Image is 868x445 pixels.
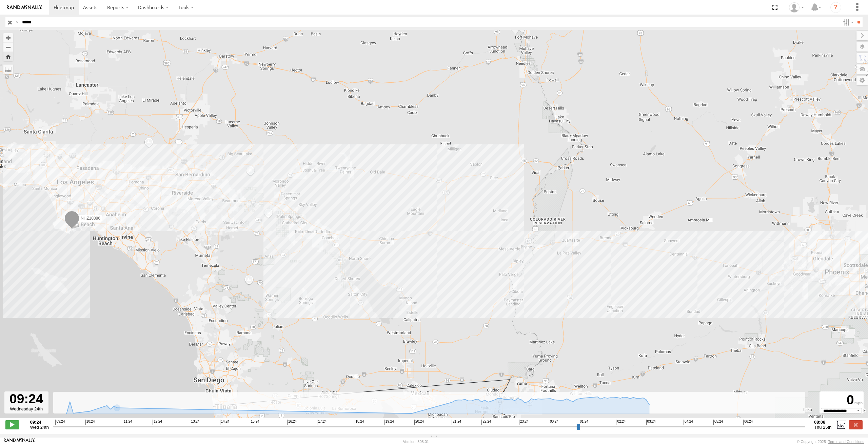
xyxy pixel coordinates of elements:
a: Terms and Conditions [828,440,864,444]
span: NHZ10886 [81,216,100,220]
span: 15:24 [250,420,259,425]
button: Zoom Home [3,52,13,61]
span: 00:24 [549,420,558,425]
strong: 08:08 [814,420,831,425]
div: © Copyright 2025 - [797,440,864,444]
span: 02:24 [616,420,626,425]
span: 01:24 [579,420,588,425]
span: 17:24 [317,420,327,425]
label: Measure [3,64,13,74]
span: 09:24 [55,420,65,425]
span: 21:24 [452,420,461,425]
label: Close [849,420,863,429]
div: Version: 308.01 [403,440,429,444]
span: 19:24 [384,420,394,425]
span: 05:24 [713,420,723,425]
label: Map Settings [856,76,868,85]
button: Zoom out [3,42,13,52]
i: ? [830,2,841,13]
label: Play/Stop [5,420,19,429]
a: Visit our Website [4,438,35,445]
label: Search Filter Options [840,17,855,27]
span: Thu 25th Sep 2025 [814,425,831,430]
button: Zoom in [3,33,13,42]
div: 0 [821,392,863,408]
span: 22:24 [481,420,491,425]
span: 03:24 [646,420,656,425]
span: 11:24 [123,420,132,425]
span: 10:24 [85,420,95,425]
span: 14:24 [220,420,230,425]
span: 23:24 [519,420,529,425]
label: Search Query [14,17,20,27]
span: 16:24 [287,420,297,425]
img: rand-logo.svg [7,5,42,10]
span: 04:24 [684,420,693,425]
div: Zulema McIntosch [787,2,806,13]
strong: 09:24 [30,420,49,425]
span: 12:24 [153,420,162,425]
span: 20:24 [414,420,424,425]
span: 13:24 [190,420,199,425]
span: 18:24 [355,420,364,425]
span: Wed 24th Sep 2025 [30,425,49,430]
span: 06:24 [743,420,753,425]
